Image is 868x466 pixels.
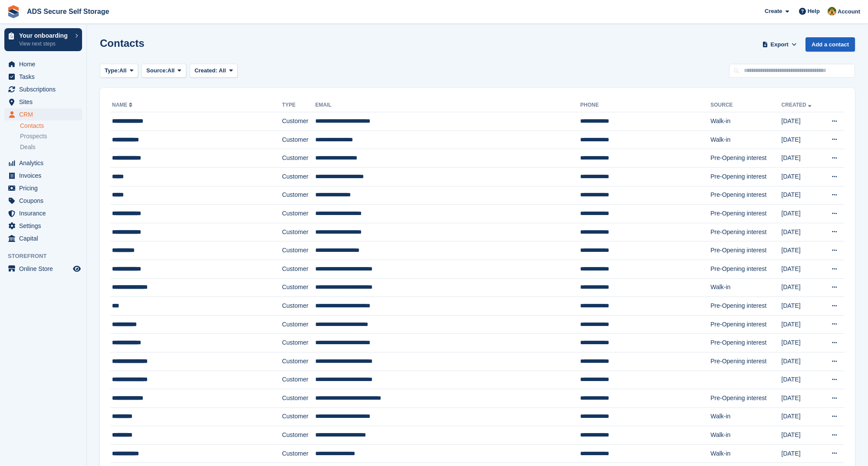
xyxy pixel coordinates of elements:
td: Pre-Opening interest [710,315,781,334]
td: Pre-Opening interest [710,352,781,371]
a: menu [4,195,82,207]
a: menu [4,83,82,95]
a: menu [4,207,82,219]
td: Customer [282,149,315,168]
span: Pricing [19,182,71,194]
td: Customer [282,407,315,426]
td: [DATE] [782,334,822,352]
td: Customer [282,297,315,316]
span: All [119,66,127,75]
td: [DATE] [782,278,822,297]
td: [DATE] [782,444,822,463]
th: Email [315,98,580,112]
td: Customer [282,167,315,186]
span: Type: [105,66,119,75]
a: Contacts [20,122,82,130]
td: [DATE] [782,167,822,186]
td: Customer [282,444,315,463]
td: Customer [282,278,315,297]
a: ADS Secure Self Storage [23,4,112,19]
span: Online Store [19,263,71,275]
a: menu [4,58,82,70]
td: Customer [282,389,315,408]
span: Coupons [19,195,71,207]
td: Pre-Opening interest [710,223,781,241]
td: Walk-in [710,444,781,463]
span: All [168,66,175,75]
td: [DATE] [782,389,822,408]
p: Your onboarding [19,33,71,39]
span: Source: [146,66,167,75]
a: Created [782,102,813,108]
td: Pre-Opening interest [710,205,781,223]
td: [DATE] [782,371,822,389]
td: Customer [282,334,315,352]
th: Source [710,98,781,112]
p: View next steps [19,40,71,48]
img: Andrew Sargent [828,7,836,16]
td: Customer [282,223,315,241]
a: Name [112,102,134,108]
td: Customer [282,186,315,205]
td: Customer [282,426,315,445]
a: menu [4,220,82,232]
img: stora-icon-8386f47178a22dfd0bd8f6a31ec36ba5ce8667c1dd55bd0f319d3a0aa187defe.svg [7,5,20,18]
span: Invoices [19,169,71,182]
span: Export [771,40,789,49]
a: menu [4,232,82,244]
a: Deals [20,143,82,152]
span: Settings [19,220,71,232]
a: menu [4,157,82,169]
th: Type [282,98,315,112]
span: Capital [19,232,71,244]
td: Pre-Opening interest [710,297,781,316]
span: Deals [20,143,36,151]
span: Tasks [19,71,71,83]
td: Walk-in [710,407,781,426]
td: Customer [282,112,315,131]
span: CRM [19,108,71,121]
button: Type: All [100,64,138,78]
td: Customer [282,352,315,371]
td: [DATE] [782,205,822,223]
td: [DATE] [782,186,822,205]
td: Walk-in [710,278,781,297]
td: Pre-Opening interest [710,334,781,352]
td: [DATE] [782,241,822,260]
a: Your onboarding View next steps [4,28,82,51]
span: Subscriptions [19,83,71,95]
td: Pre-Opening interest [710,389,781,408]
th: Phone [580,98,710,112]
a: Add a contact [805,37,855,52]
td: Pre-Opening interest [710,260,781,278]
span: Home [19,58,71,70]
td: [DATE] [782,426,822,445]
td: Customer [282,260,315,278]
span: Create [765,7,782,16]
span: Created: [195,67,218,74]
td: Customer [282,205,315,223]
td: Pre-Opening interest [710,167,781,186]
span: All [219,67,226,74]
td: Pre-Opening interest [710,149,781,168]
span: Insurance [19,207,71,219]
td: [DATE] [782,149,822,168]
td: [DATE] [782,112,822,131]
h1: Contacts [100,37,145,49]
a: menu [4,169,82,182]
td: Pre-Opening interest [710,186,781,205]
td: Customer [282,371,315,389]
span: Sites [19,96,71,108]
button: Export [760,37,799,52]
span: Account [838,7,860,16]
td: Pre-Opening interest [710,241,781,260]
td: Walk-in [710,112,781,131]
td: Walk-in [710,130,781,149]
td: [DATE] [782,407,822,426]
button: Created: All [190,64,238,78]
span: Prospects [20,132,47,140]
a: menu [4,182,82,194]
a: Prospects [20,132,82,141]
button: Source: All [142,64,186,78]
td: Customer [282,315,315,334]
